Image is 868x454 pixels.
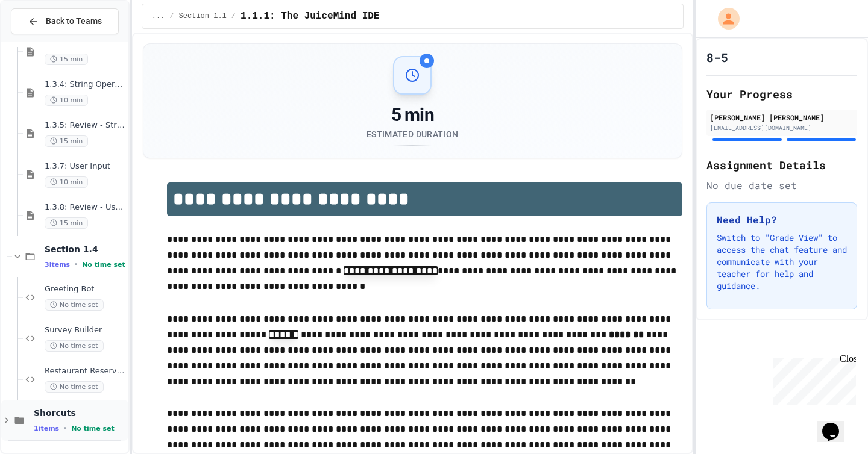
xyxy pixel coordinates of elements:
div: Chat with us now!Close [5,5,83,76]
span: Section 1.4 [45,244,126,255]
span: Survey Builder [45,325,126,335]
div: [PERSON_NAME] [PERSON_NAME] [710,112,854,123]
div: [EMAIL_ADDRESS][DOMAIN_NAME] [710,123,854,132]
p: Switch to "Grade View" to access the chat feature and communicate with your teacher for help and ... [717,232,847,292]
span: 1.1.1: The JuiceMind IDE [241,9,379,23]
span: Greeting Bot [45,284,126,294]
span: Shorcuts [34,408,126,418]
span: No time set [45,299,104,311]
span: 1.3.5: Review - String Operators [45,120,126,131]
span: No time set [71,424,115,432]
h2: Assignment Details [706,157,857,173]
span: 10 min [45,95,88,106]
span: Back to Teams [46,15,102,28]
span: 1.3.7: User Input [45,161,126,172]
div: My Account [705,5,743,33]
span: 1.3.4: String Operators [45,79,126,90]
span: 10 min [45,176,88,188]
iframe: chat widget [817,406,856,442]
span: 15 min [45,217,88,229]
h2: Your Progress [706,86,857,102]
span: 1 items [34,424,59,432]
span: • [64,423,66,433]
span: 15 min [45,54,88,65]
span: No time set [45,381,104,393]
h1: 8-5 [706,49,728,66]
span: No time set [82,261,125,269]
span: / [231,11,236,21]
iframe: chat widget [768,353,856,405]
span: Restaurant Reservation System [45,366,126,376]
div: Estimated Duration [366,128,458,140]
span: 15 min [45,135,88,147]
span: ... [152,11,165,21]
h3: Need Help? [717,213,847,227]
span: 3 items [45,261,70,269]
span: Section 1.1 [179,11,227,21]
span: No time set [45,340,104,352]
div: No due date set [706,178,857,193]
span: 1.3.8: Review - User Input [45,202,126,213]
span: / [169,11,174,21]
button: Back to Teams [11,8,119,34]
span: • [75,260,77,269]
div: 5 min [366,104,458,126]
